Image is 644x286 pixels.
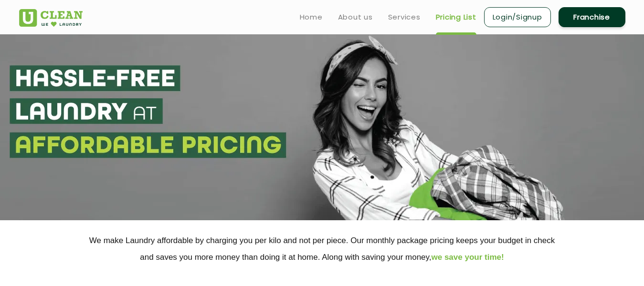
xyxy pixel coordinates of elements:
a: Services [388,11,421,23]
a: Login/Signup [484,7,551,27]
a: Home [300,11,323,23]
a: Franchise [559,7,625,27]
a: Pricing List [436,11,476,23]
p: We make Laundry affordable by charging you per kilo and not per piece. Our monthly package pricin... [19,232,625,266]
img: UClean Laundry and Dry Cleaning [19,9,83,27]
span: we save your time! [432,253,504,262]
a: About us [338,11,373,23]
